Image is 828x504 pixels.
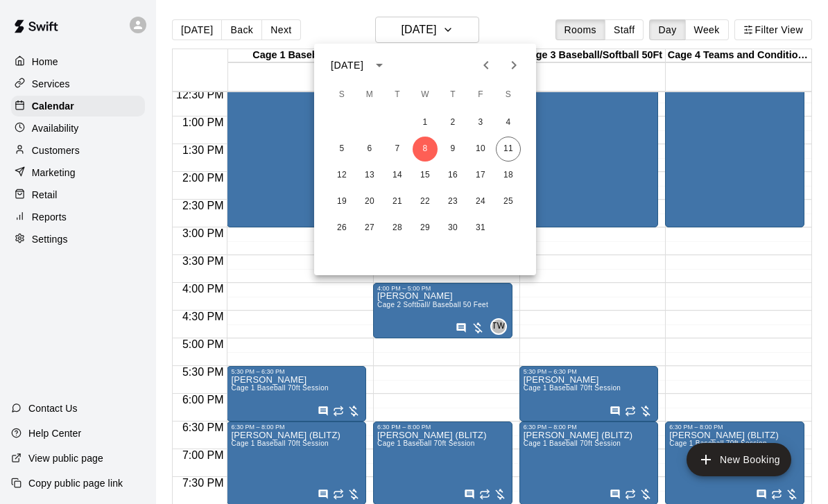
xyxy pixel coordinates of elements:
[413,163,438,188] button: 15
[368,53,391,77] button: calendar view is open, switch to year view
[440,137,465,162] button: 9
[413,81,438,109] span: Wednesday
[357,189,382,214] button: 20
[472,51,500,79] button: Previous month
[413,189,438,214] button: 22
[329,81,354,109] span: Sunday
[440,81,465,109] span: Thursday
[385,189,410,214] button: 21
[468,137,493,162] button: 10
[440,163,465,188] button: 16
[331,58,363,73] div: [DATE]
[385,137,410,162] button: 7
[329,137,354,162] button: 5
[440,216,465,241] button: 30
[329,163,354,188] button: 12
[413,216,438,241] button: 29
[440,110,465,135] button: 2
[496,189,521,214] button: 25
[357,163,382,188] button: 13
[468,81,493,109] span: Friday
[468,189,493,214] button: 24
[329,189,354,214] button: 19
[385,81,410,109] span: Tuesday
[413,110,438,135] button: 1
[385,163,410,188] button: 14
[468,216,493,241] button: 31
[413,137,438,162] button: 8
[357,137,382,162] button: 6
[468,163,493,188] button: 17
[500,51,528,79] button: Next month
[496,81,521,109] span: Saturday
[496,137,521,162] button: 11
[385,216,410,241] button: 28
[496,163,521,188] button: 18
[496,110,521,135] button: 4
[329,216,354,241] button: 26
[440,189,465,214] button: 23
[357,81,382,109] span: Monday
[468,110,493,135] button: 3
[357,216,382,241] button: 27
